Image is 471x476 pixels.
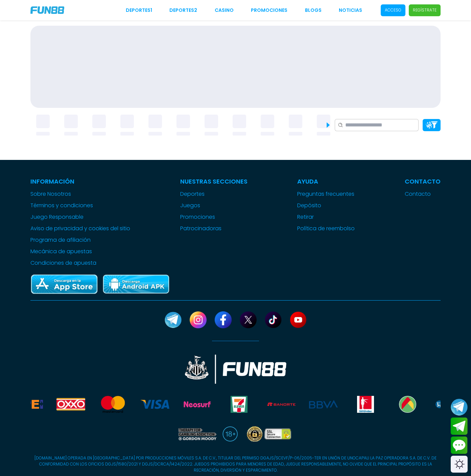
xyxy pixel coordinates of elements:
img: 18 plus [222,426,238,442]
img: Company Logo [30,6,64,14]
img: BBVA [309,396,337,413]
a: Términos y condiciones [30,201,130,210]
a: Sobre Nosotros [30,190,130,198]
a: Aviso de privacidad y cookies del sitio [30,224,130,233]
a: NOTICIAS [339,7,362,14]
img: Bodegaaurrera [393,396,422,413]
p: Ayuda [297,177,355,186]
a: Mecánica de apuestas [30,247,130,256]
a: Programa de afiliación [30,236,130,244]
img: Neosurf [183,396,211,413]
a: Promociones [251,7,287,14]
button: Juegos [180,201,200,210]
button: Join telegram channel [451,398,468,416]
img: SSL [244,426,294,442]
div: Switch theme [451,456,468,473]
img: Mastercard [99,396,127,413]
img: Seven Eleven [225,396,253,413]
img: Banorte [267,396,296,413]
a: Deportes [180,190,248,198]
img: therapy for gaming addiction gordon moody [177,426,217,442]
a: Condiciones de apuesta [30,259,130,267]
p: Contacto [405,177,441,186]
a: Juego Responsable [30,213,130,221]
img: Oxxo [56,396,85,413]
p: Acceso [385,7,401,13]
img: Calimax [435,396,464,413]
p: Información [30,177,130,186]
p: Nuestras Secciones [180,177,248,186]
img: Visa [141,396,169,413]
a: Deportes1 [126,7,152,14]
a: Patrocinadoras [180,224,248,233]
a: Política de reembolso [297,224,355,233]
a: Preguntas frecuentes [297,190,355,198]
img: Platform Filter [426,121,438,128]
button: Contact customer service [451,436,468,454]
a: Contacto [405,190,441,198]
img: Benavides [351,396,380,413]
a: CASINO [215,7,234,14]
a: Deportes2 [169,7,197,14]
a: Promociones [180,213,248,221]
img: App Store [30,274,98,295]
a: Depósito [297,201,355,210]
a: Retirar [297,213,355,221]
a: Read more about Gambling Therapy [177,426,217,442]
img: Play Store [102,274,170,295]
p: Regístrate [413,7,437,13]
button: Join telegram [451,418,468,435]
a: BLOGS [305,7,322,14]
p: [DOMAIN_NAME] OPERADA EN [GEOGRAPHIC_DATA] POR PRODUCCIONES MÓVILES S.A. DE C.V., TITULAR DEL PER... [30,455,441,473]
img: New Castle [185,355,286,384]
